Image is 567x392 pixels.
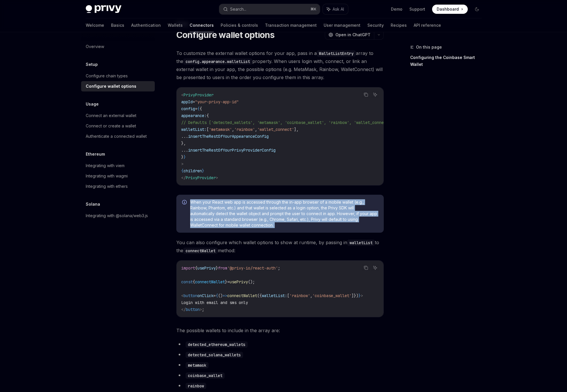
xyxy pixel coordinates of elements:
[230,279,248,284] span: usePrivy
[86,151,105,158] h5: Ethereum
[86,201,100,208] h5: Solana
[81,181,155,192] a: Integrating with ethers
[176,49,384,81] span: To customize the external wallet options for your app, pass in a array to the property. When user...
[227,293,257,298] span: connectWallet
[225,279,227,284] span: }
[181,148,188,153] span: ...
[184,92,213,97] span: PrivyProvider
[86,83,136,90] div: Configure wallet options
[362,91,370,98] button: Copy the contents from the code block
[213,293,216,298] span: =
[195,106,197,111] span: =
[176,238,384,255] span: You can also configure which wallet options to show at runtime, by passing in to the method:
[200,307,202,312] span: >
[278,265,280,271] span: ;
[255,127,257,132] span: ,
[362,264,370,271] button: Copy the contents from the code block
[81,41,155,52] a: Overview
[81,71,155,81] a: Configure chain types
[202,168,204,173] span: }
[182,200,188,206] svg: Info
[86,61,98,68] h5: Setup
[197,106,200,111] span: {
[81,131,155,141] a: Authenticate a connected wallet
[176,30,275,40] h1: Configure wallet options
[81,81,155,91] a: Configure wallet options
[195,279,225,284] span: connectWallet
[188,148,276,153] span: insertTheRestOfYourPrivyProviderConfig
[81,171,155,181] a: Integrating with wagmi
[310,293,312,298] span: ,
[186,341,248,348] code: detected_ethereum_wallets
[227,265,278,271] span: '@privy-io/react-auth'
[181,113,207,118] span: appearance:
[324,18,360,32] a: User management
[391,18,407,32] a: Recipes
[186,352,243,358] code: detected_solana_wallets
[202,307,204,312] span: ;
[176,326,384,334] span: The possible wallets to include in the array are:
[325,30,374,40] button: Open in ChatGPT
[262,293,287,298] span: walletList:
[207,113,209,118] span: {
[86,43,104,50] div: Overview
[181,120,393,125] span: // Defaults ['detected_wallets', 'metamask', 'coinbase_wallet', 'rainbow', 'wallet_connect']
[200,106,202,111] span: {
[181,99,193,104] span: appId
[86,183,128,190] div: Integrating with ethers
[188,134,269,139] span: insertTheRestOfYourAppearanceConfig
[216,265,218,271] span: }
[230,6,246,13] div: Search...
[186,362,209,368] code: metamask
[333,6,344,12] span: Ask AI
[131,18,161,32] a: Authentication
[317,50,356,57] code: WalletListEntry
[184,293,197,298] span: button
[193,99,195,104] span: =
[86,101,99,108] h5: Usage
[181,293,184,298] span: <
[409,6,425,12] a: Support
[181,175,186,180] span: </
[219,4,320,14] button: Search...⌘K
[371,264,379,271] button: Ask AI
[181,279,193,284] span: const
[416,44,442,51] span: On this page
[410,53,486,69] a: Configuring the Coinbase Smart Wallet
[81,110,155,121] a: Connect an external wallet
[186,372,225,379] code: coinbase_wallet
[358,293,361,298] span: }
[86,212,148,219] div: Integrating with @solana/web3.js
[186,307,200,312] span: button
[86,72,128,79] div: Configure chain types
[352,293,358,298] span: ]})
[216,175,218,180] span: >
[181,134,188,139] span: ...
[181,154,184,160] span: }
[181,265,195,271] span: import
[181,141,186,146] span: },
[432,5,468,14] a: Dashboard
[414,18,441,32] a: API reference
[195,99,239,104] span: "your-privy-app-id"
[190,18,214,32] a: Connectors
[86,173,128,179] div: Integrating with wagmi
[183,58,252,65] code: config.appearance.walletList
[227,279,230,284] span: =
[437,6,459,12] span: Dashboard
[347,240,375,246] code: walletList
[248,279,255,284] span: ();
[81,160,155,171] a: Integrating with viem
[257,293,262,298] span: ({
[218,293,223,298] span: ()
[335,32,371,38] span: Open in ChatGPT
[81,121,155,131] a: Connect or create a wallet
[181,161,184,167] span: >
[234,127,255,132] span: 'rainbow'
[223,293,227,298] span: =>
[181,127,207,132] span: walletList:
[186,175,216,180] span: PrivyProvider
[361,293,363,298] span: >
[86,133,147,140] div: Authenticate a connected wallet
[184,168,202,173] span: children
